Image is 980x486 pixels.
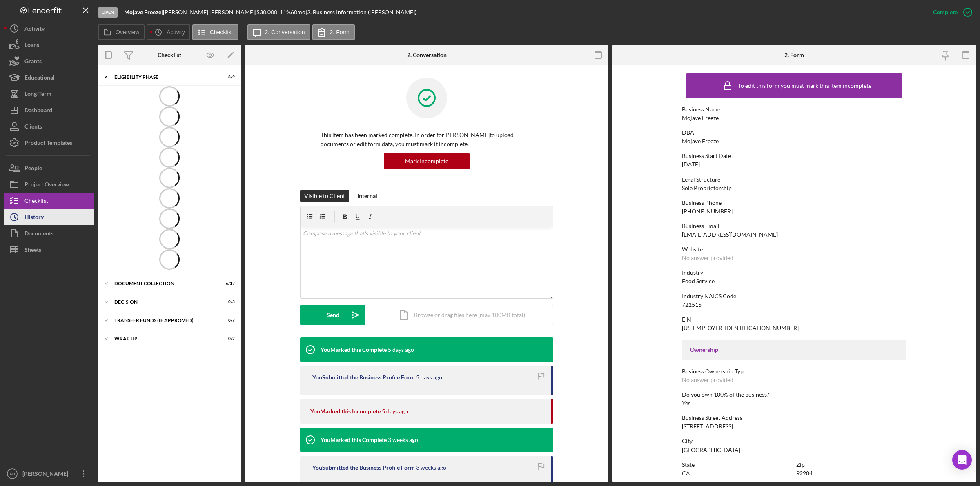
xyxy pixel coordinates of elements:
[4,225,94,242] button: Documents
[24,20,45,39] div: Activity
[24,118,42,137] div: Clients
[114,336,214,341] div: Wrap Up
[321,346,387,353] div: You Marked this Complete
[682,106,906,113] div: Business Name
[682,153,906,159] div: Business Start Date
[682,269,906,276] div: Industry
[247,24,310,40] button: 2. Conversation
[167,29,185,36] label: Activity
[24,86,51,104] div: Long-Term
[24,209,44,227] div: History
[220,75,235,80] div: 8 / 9
[312,464,415,471] div: You Submitted the Business Profile Form
[682,302,702,308] div: 722515
[330,29,350,36] label: 2. Form
[682,246,906,253] div: Website
[24,102,52,120] div: Dashboard
[416,464,446,471] time: 2025-08-15 18:29
[220,300,235,304] div: 0 / 3
[796,462,906,468] div: Zip
[682,377,733,383] div: No answer provided
[114,281,214,286] div: Document Collection
[163,9,256,16] div: [PERSON_NAME] [PERSON_NAME] |
[4,53,94,69] button: Grants
[24,225,53,244] div: Documents
[4,135,94,151] a: Product Templates
[305,9,416,16] div: | 2. Business Information ([PERSON_NAME])
[682,447,740,453] div: [GEOGRAPHIC_DATA]
[220,318,235,323] div: 0 / 7
[682,231,778,238] div: [EMAIL_ADDRESS][DOMAIN_NAME]
[24,37,39,55] div: Loans
[24,160,42,178] div: People
[682,278,715,284] div: Food Service
[265,29,305,36] label: 2. Conversation
[4,466,94,482] button: AD[PERSON_NAME]
[682,415,906,421] div: Business Street Address
[24,135,72,153] div: Product Templates
[4,102,94,118] button: Dashboard
[304,190,345,202] div: Visible to Client
[256,9,277,16] span: $30,000
[357,190,377,202] div: Internal
[300,190,349,202] button: Visible to Client
[114,300,214,304] div: Decision
[4,242,94,258] a: Sheets
[20,466,73,484] div: [PERSON_NAME]
[405,153,448,169] div: Mark Incomplete
[682,208,733,215] div: [PHONE_NUMBER]
[682,255,733,261] div: No answer provided
[4,118,94,135] button: Clients
[24,193,48,211] div: Checklist
[682,462,792,468] div: State
[796,470,813,477] div: 92284
[682,400,690,406] div: Yes
[382,408,408,415] time: 2025-08-29 16:23
[98,7,118,18] div: Open
[682,129,906,136] div: DBA
[738,82,871,89] div: To edit this form you must mark this item incomplete
[9,472,15,476] text: AD
[124,9,161,16] b: Mojave Freeze
[682,316,906,323] div: EIN
[682,438,906,444] div: City
[4,69,94,86] a: Educational
[4,193,94,209] button: Checklist
[388,437,418,443] time: 2025-08-15 18:29
[388,346,414,353] time: 2025-08-29 16:24
[925,4,976,20] button: Complete
[784,52,804,58] div: 2. Form
[682,470,690,477] div: CA
[280,9,291,16] div: 11 %
[4,20,94,37] button: Activity
[682,115,719,121] div: Mojave Freeze
[4,176,94,193] button: Project Overview
[24,53,42,71] div: Grants
[220,336,235,341] div: 0 / 2
[210,29,233,36] label: Checklist
[682,200,906,206] div: Business Phone
[384,153,470,169] button: Mark Incomplete
[682,368,906,375] div: Business Ownership Type
[24,176,69,195] div: Project Overview
[933,4,958,20] div: Complete
[682,138,719,144] div: Mojave Freeze
[682,391,906,398] div: Do you own 100% of the business?
[4,209,94,225] button: History
[114,75,214,80] div: Eligibility Phase
[682,325,799,331] div: [US_EMPLOYER_IDENTIFICATION_NUMBER]
[4,160,94,176] button: People
[4,86,94,102] a: Long-Term
[952,450,972,470] div: Open Intercom Messenger
[300,305,365,325] button: Send
[158,52,181,58] div: Checklist
[114,318,214,323] div: Transfer Funds (If Approved)
[682,293,906,300] div: Industry NAICS Code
